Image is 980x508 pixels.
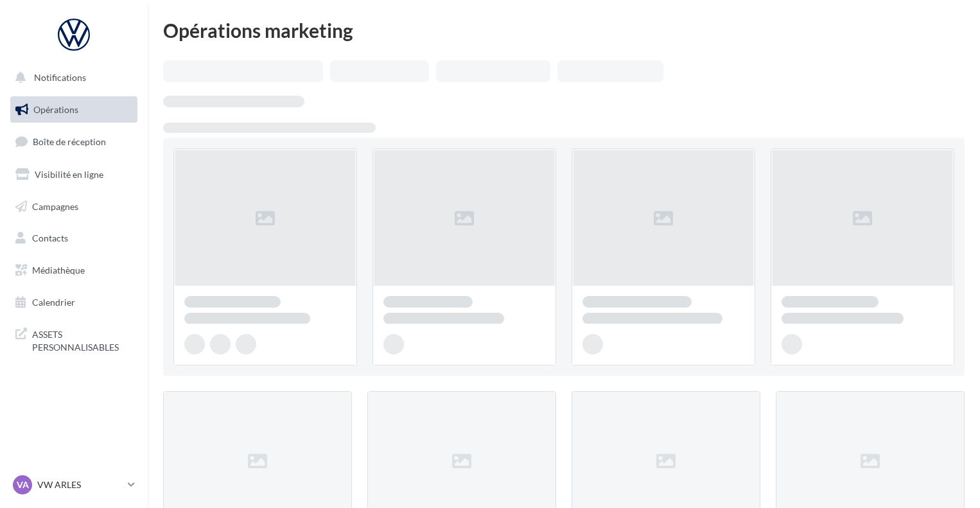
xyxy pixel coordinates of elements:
a: Opérations [8,96,140,123]
a: VA VW ARLES [10,473,137,497]
a: Contacts [8,225,140,252]
span: Calendrier [32,297,75,308]
span: Campagnes [32,200,78,211]
a: ASSETS PERSONNALISABLES [8,320,140,358]
span: Boîte de réception [33,136,106,147]
div: Opérations marketing [163,21,965,40]
span: VA [17,478,29,491]
p: VW ARLES [37,478,123,491]
button: Notifications [8,64,135,91]
a: Calendrier [8,289,140,316]
a: Campagnes [8,193,140,220]
a: Visibilité en ligne [8,161,140,188]
span: Contacts [32,232,68,243]
span: Médiathèque [32,265,85,276]
span: ASSETS PERSONNALISABLES [32,326,132,353]
span: Visibilité en ligne [35,169,103,180]
a: Médiathèque [8,257,140,284]
span: Opérations [33,104,78,115]
a: Boîte de réception [8,128,140,155]
span: Notifications [34,72,86,83]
